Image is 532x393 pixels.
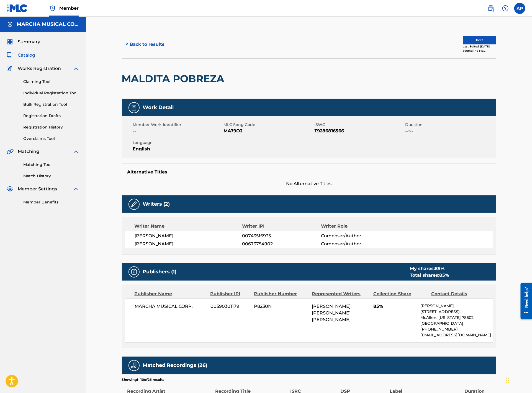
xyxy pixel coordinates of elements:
span: [PERSON_NAME] [PERSON_NAME] [PERSON_NAME] [312,304,351,322]
h5: Publishers (1) [143,269,177,275]
a: Registration History [23,124,79,130]
a: Public Search [485,3,497,14]
img: Works Registration [7,65,14,72]
span: [PERSON_NAME] [135,241,242,247]
a: Match History [23,173,79,179]
div: Total shares: [410,272,449,279]
span: Composer/Author [321,241,393,247]
img: help [502,5,509,12]
img: Top Rightsholder [49,5,56,12]
a: Registration Drafts [23,113,79,119]
a: CatalogCatalog [7,52,35,59]
div: Collection Share [373,291,427,297]
a: Claiming Tool [23,79,79,85]
div: Publisher Name [135,291,206,297]
span: Language [133,140,222,146]
img: Publishers [131,269,137,275]
div: Writer Role [321,223,393,230]
a: Individual Registration Tool [23,90,79,96]
span: Summary [18,39,40,45]
span: Member [59,5,79,11]
img: Accounts [7,21,13,28]
h5: Alternative Titles [127,169,491,175]
a: Member Benefits [23,199,79,205]
div: Writer IPI [242,223,321,230]
h2: MALDITA POBREZA [122,72,227,85]
img: expand [73,148,79,155]
div: Last Edited: [DATE] [463,44,496,49]
p: [STREET_ADDRESS], [420,309,493,315]
p: McAllen, [US_STATE] 78502 [420,315,493,321]
img: Matching [7,148,14,155]
img: search [488,5,494,12]
button: Edit [463,36,496,44]
h5: Matched Recordings (26) [143,362,207,369]
img: MLC Logo [7,4,28,12]
span: Member Work Identifier [133,122,222,128]
div: Source: The MLC [463,49,496,53]
img: Writers [131,201,137,208]
h5: Work Detail [143,104,174,111]
a: Bulk Registration Tool [23,102,79,107]
h5: Writers (2) [143,201,170,207]
span: P8230N [254,303,308,310]
div: Help [500,3,511,14]
p: [PHONE_NUMBER] [420,326,493,332]
p: [PERSON_NAME] [420,303,493,309]
div: Writer Name [135,223,242,230]
div: Publisher IPI [210,291,250,297]
a: Overclaims Tool [23,136,79,142]
span: English [133,146,222,152]
span: MLC Song Code [224,122,313,128]
div: My shares: [410,265,449,272]
p: [EMAIL_ADDRESS][DOMAIN_NAME] [420,332,493,338]
img: Summary [7,39,13,45]
span: 85 % [435,266,445,271]
span: 85% [373,303,416,310]
span: 00673754902 [242,241,321,247]
span: Composer/Author [321,233,393,239]
img: expand [73,186,79,192]
div: User Menu [514,3,525,14]
button: < Back to results [122,37,169,51]
p: [GEOGRAPHIC_DATA] [420,321,493,326]
img: Member Settings [7,186,13,192]
span: Catalog [18,52,35,59]
div: Publisher Number [254,291,308,297]
span: 85 % [440,273,449,278]
img: Work Detail [131,104,137,111]
h5: MARCHA MUSICAL CORP. [17,21,79,27]
span: No Alternative Titles [122,180,496,187]
a: SummarySummary [7,39,40,45]
img: Matched Recordings [131,362,137,369]
span: --:-- [405,128,495,134]
div: Represented Writers [312,291,369,297]
div: Contact Details [431,291,485,297]
span: Member Settings [18,186,57,192]
span: [PERSON_NAME] [135,233,242,239]
span: 00743516935 [242,233,321,239]
a: Matching Tool [23,162,79,168]
iframe: Chat Widget [504,366,532,393]
span: -- [133,128,222,134]
p: Showing 1 - 10 of 26 results [122,377,165,382]
span: MARCHA MUSICAL CORP. [135,303,207,310]
iframe: Resource Center [516,278,532,323]
span: Duration [405,122,495,128]
img: expand [73,65,79,72]
span: ISWC [315,122,404,128]
span: Matching [18,148,39,155]
span: Works Registration [18,65,61,72]
div: Arrastrar [506,372,509,389]
span: T9286816566 [315,128,404,134]
span: 00590301179 [210,303,250,310]
div: Widget de chat [504,366,532,393]
img: Catalog [7,52,13,59]
span: MA79OJ [224,128,313,134]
